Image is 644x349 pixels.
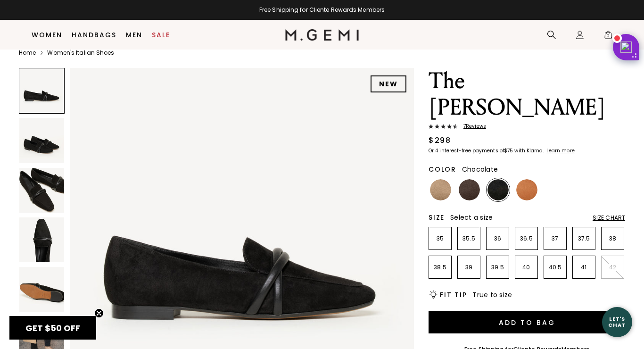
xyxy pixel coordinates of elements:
[504,147,513,154] klarna-placement-style-amount: $75
[514,147,545,154] klarna-placement-style-body: with Klarna
[573,235,595,242] p: 37.5
[487,235,509,242] p: 36
[487,179,509,200] img: Black
[429,311,625,333] button: Add to Bag
[429,235,451,242] p: 35
[487,264,509,271] p: 39.5
[429,147,504,154] klarna-placement-style-body: Or 4 interest-free payments of
[440,291,467,299] h2: Fit Tip
[72,31,116,39] a: Handbags
[19,168,64,213] img: The Brenda
[25,322,80,334] span: GET $50 OFF
[545,148,575,154] a: Learn more
[602,316,632,328] div: Let's Chat
[472,290,512,299] span: True to size
[429,264,451,271] p: 38.5
[285,29,359,41] img: M.Gemi
[573,264,595,271] p: 41
[459,179,480,200] img: Chocolate
[19,267,64,312] img: The Brenda
[515,235,537,242] p: 36.5
[429,166,456,173] h2: Color
[19,49,36,57] a: Home
[546,147,575,154] klarna-placement-style-cta: Learn more
[593,214,625,222] div: Size Chart
[47,49,114,57] a: Women's Italian Shoes
[429,214,445,221] h2: Size
[429,124,625,131] a: 7Reviews
[19,217,64,262] img: The Brenda
[458,235,480,242] p: 35.5
[371,75,406,92] div: NEW
[430,179,451,200] img: Biscuit
[126,31,142,39] a: Men
[544,235,566,242] p: 37
[94,308,104,318] button: Close teaser
[516,179,537,200] img: Cinnamon
[458,264,480,271] p: 39
[602,264,624,271] p: 42
[429,135,451,146] div: $298
[458,124,486,129] span: 7 Review s
[602,235,624,242] p: 38
[515,264,537,271] p: 40
[32,31,62,39] a: Women
[603,32,613,42] span: 0
[450,213,493,222] span: Select a size
[19,118,64,163] img: The Brenda
[9,316,96,340] div: GET $50 OFFClose teaser
[462,165,498,174] span: Chocolate
[152,31,170,39] a: Sale
[429,68,625,121] h1: The [PERSON_NAME]
[544,264,566,271] p: 40.5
